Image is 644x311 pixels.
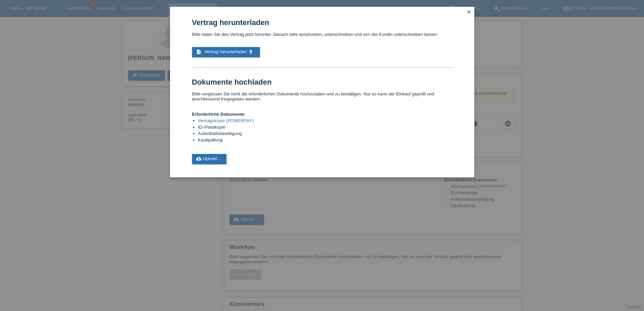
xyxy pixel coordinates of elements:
li: Kaufquittung [198,137,452,144]
i: get_app [248,49,254,54]
h1: Vertrag herunterladen [192,18,452,27]
span: Vertrag herunterladen [204,49,247,54]
a: cloud_uploadUpload ... [192,154,227,164]
p: Bitte vergessen Sie nicht die erforderlichen Dokumente hochzuladen und zu bestätigen. Nur so kann... [192,91,452,102]
p: Bitte laden Sie den Vertrag jetzt herunter. Danach bitte ausdrucken, unterschreiben und von der K... [192,32,452,37]
i: close [466,9,472,15]
a: close [464,8,473,16]
a: Vertragskopie (POWERPAY) [198,118,254,123]
a: description Vertrag herunterladen get_app [192,47,260,57]
li: ID-/Passkopie [198,125,452,131]
h1: Dokumente hochladen [192,78,452,86]
li: Aufenthaltsbewilligung [198,131,452,137]
i: description [196,49,201,54]
i: cloud_upload [196,156,201,161]
h4: Erforderliche Dokumente [192,112,452,117]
